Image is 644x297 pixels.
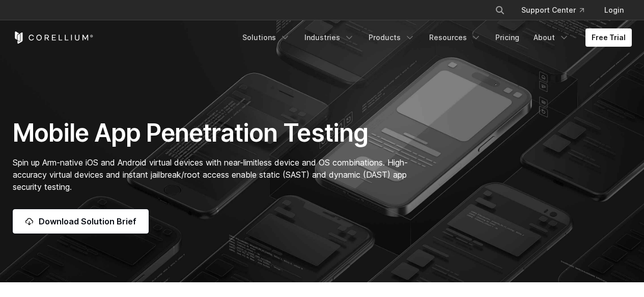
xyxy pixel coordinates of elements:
[362,28,421,47] a: Products
[39,215,136,227] span: Download Solution Brief
[585,28,632,47] a: Free Trial
[596,1,632,19] a: Login
[491,1,509,19] button: Search
[513,1,592,19] a: Support Center
[483,1,632,19] div: Navigation Menu
[13,118,418,148] h1: Mobile App Penetration Testing
[13,209,149,234] a: Download Solution Brief
[298,28,360,47] a: Industries
[236,28,296,47] a: Solutions
[236,28,632,47] div: Navigation Menu
[423,28,487,47] a: Resources
[13,157,408,192] span: Spin up Arm-native iOS and Android virtual devices with near-limitless device and OS combinations...
[13,31,94,44] a: Corellium Home
[489,28,525,47] a: Pricing
[527,28,575,47] a: About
